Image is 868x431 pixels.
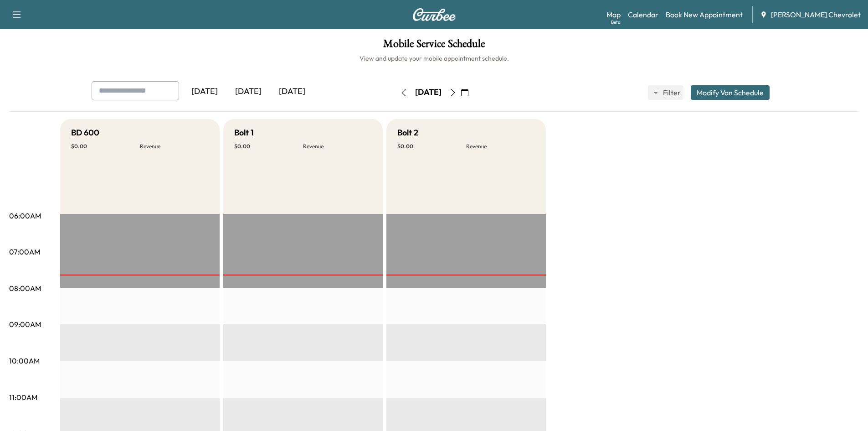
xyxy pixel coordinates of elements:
[466,143,535,150] p: Revenue
[648,85,683,100] button: Filter
[270,81,314,102] div: [DATE]
[9,319,41,330] p: 09:00AM
[9,246,40,257] p: 07:00AM
[9,38,859,54] h1: Mobile Service Schedule
[71,143,140,150] p: $ 0.00
[691,85,770,100] button: Modify Van Schedule
[9,283,41,294] p: 08:00AM
[771,9,861,20] span: [PERSON_NAME] Chevrolet
[666,9,743,20] a: Book New Appointment
[234,126,254,139] h5: Bolt 1
[303,143,372,150] p: Revenue
[9,210,41,221] p: 06:00AM
[9,392,37,403] p: 11:00AM
[9,355,40,366] p: 10:00AM
[183,81,226,102] div: [DATE]
[234,143,303,150] p: $ 0.00
[140,143,209,150] p: Revenue
[9,54,859,63] h6: View and update your mobile appointment schedule.
[415,87,442,98] div: [DATE]
[663,87,679,98] span: Filter
[611,19,621,26] div: Beta
[412,8,456,21] img: Curbee Logo
[397,126,418,139] h5: Bolt 2
[71,126,99,139] h5: BD 600
[606,9,621,20] a: MapBeta
[226,81,270,102] div: [DATE]
[628,9,658,20] a: Calendar
[397,143,466,150] p: $ 0.00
